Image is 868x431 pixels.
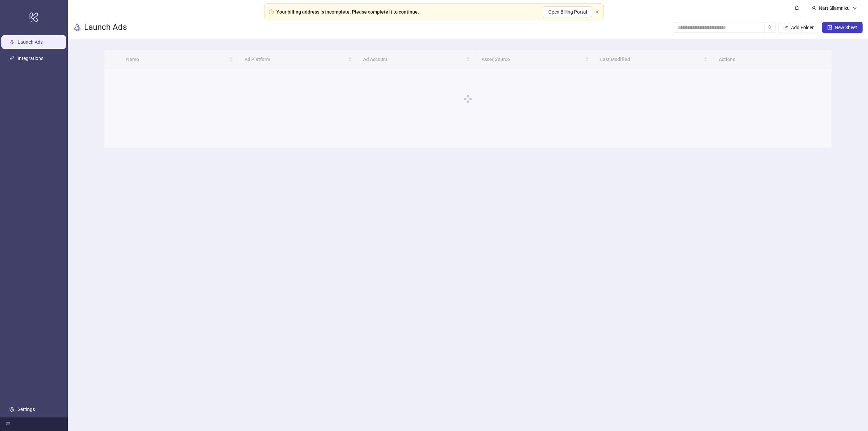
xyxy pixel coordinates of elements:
span: New Sheet [835,25,857,30]
span: close [595,10,599,14]
span: search [768,25,772,30]
button: New Sheet [822,22,863,33]
span: user [811,6,816,11]
span: rocket [73,23,81,32]
a: Integrations [18,56,43,61]
button: Open Billing Portal [543,6,592,17]
a: Settings [18,407,35,412]
button: close [595,10,599,14]
span: folder-add [784,25,788,30]
div: Your billing address is incomplete. Please complete it to continue. [276,8,419,16]
span: Add Folder [791,25,814,30]
span: down [852,6,857,11]
h3: Launch Ads [84,22,127,33]
span: plus-square [827,25,832,30]
a: Launch Ads [18,39,43,45]
div: Nart Sllamniku [816,4,852,12]
button: Add Folder [778,22,819,33]
span: menu-fold [5,422,10,427]
span: Open Billing Portal [548,9,587,15]
span: exclamation-circle [269,9,274,14]
span: bell [794,5,799,10]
